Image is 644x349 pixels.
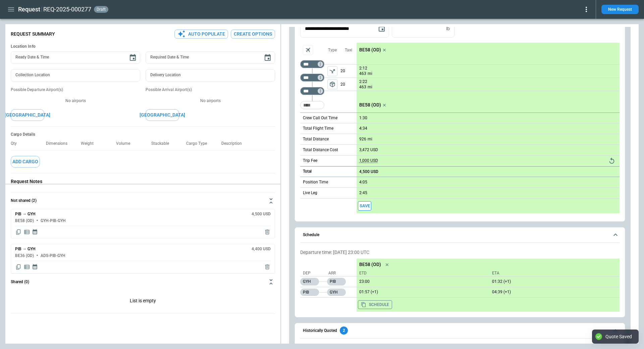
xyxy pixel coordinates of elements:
[357,279,487,284] p: 09/15/2025
[359,147,378,152] p: 3,472 USD
[328,47,337,53] p: Type
[489,279,620,284] p: 09/16/2025
[446,26,450,32] p: lb
[11,290,275,313] p: List is empty
[23,264,30,270] span: Display detailed quote content
[489,270,617,276] p: ETA
[300,101,324,109] div: Too short
[43,5,91,13] h2: REQ-2025-000277
[300,250,620,255] p: Departure time: [DATE] 23:00 UTC
[252,212,271,216] h6: 4,500 USD
[327,278,346,286] p: PIB
[11,98,140,104] p: No airports
[15,219,34,223] h6: BE58 (OD)
[11,274,275,290] button: Shared (0)
[252,247,271,251] h6: 4,400 USD
[126,51,140,64] button: Choose date
[303,190,317,196] p: Live Leg
[303,115,337,121] p: Crew Call Out Time
[359,180,367,185] p: 4:05
[11,280,29,284] h6: Shared (0)
[11,109,44,121] button: [GEOGRAPHIC_DATA]
[359,79,367,84] p: 2:22
[359,190,367,195] p: 2:45
[359,262,381,267] p: BE58 (OD)
[15,254,34,258] h6: BE36 (OD)
[300,74,324,82] div: Not found
[186,141,212,146] p: Cargo Type
[303,233,319,237] h6: Schedule
[357,259,620,312] div: scrollable content
[146,87,275,93] p: Possible Arrival Airport(s)
[303,45,313,55] span: Aircraft selection
[11,209,275,273] div: Not shared (2)
[368,84,372,90] p: mi
[359,66,367,71] p: 2:12
[340,326,348,335] div: 2
[368,136,372,142] p: mi
[601,5,639,14] button: New Request
[300,289,319,296] p: PIB
[264,229,271,235] span: Delete quote
[303,169,312,174] h6: Total
[303,136,329,142] p: Total Distance
[23,229,30,235] span: Display detailed quote content
[11,199,37,203] h6: Not shared (2)
[81,141,99,146] p: Weight
[116,141,136,146] p: Volume
[11,156,40,168] button: Add Cargo
[32,264,38,270] span: Display quote schedule
[18,5,40,13] h1: Request
[359,47,381,53] p: BE58 (OD)
[11,31,55,37] p: Request Summary
[41,254,65,258] h6: ADS-PIB-GYH
[358,201,371,211] span: Save this aircraft quote and copy details to clipboard
[359,84,366,90] p: 463
[340,64,357,78] p: 20
[359,126,367,131] p: 4:34
[340,78,357,91] p: 20
[41,219,66,223] h6: GYH-PIB-GYH
[15,247,36,251] h6: PIB → GYH
[358,300,392,309] button: Copy the aircraft schedule to your clipboard
[15,229,22,235] span: Copy quote content
[32,229,38,235] span: Display quote schedule
[327,79,337,89] button: left aligned
[11,193,275,209] button: Not shared (2)
[327,289,346,296] p: GYH
[359,158,378,163] p: 1,000 USD
[607,156,617,166] button: Reset
[303,179,328,185] p: Position Time
[358,201,371,211] button: Save
[11,44,275,49] h6: Location Info
[327,79,337,89] span: Type of sector
[303,126,333,131] p: Total Flight Time
[11,87,140,93] p: Possible Departure Airport(s)
[95,7,107,12] span: draft
[489,290,620,295] p: 09/16/2025
[174,30,228,39] button: Auto Populate
[231,30,275,39] button: Create Options
[375,22,388,35] button: Choose date, selected date is Sep 15, 2025
[151,141,174,146] p: Stackable
[11,290,275,313] div: Not shared (2)
[359,270,487,276] p: ETD
[221,141,247,146] p: Description
[300,227,620,243] button: Schedule
[11,141,22,146] p: Qty
[300,87,324,95] div: Not found
[303,147,338,153] p: Total Distance Cost
[300,278,319,286] p: GYH
[303,158,317,164] p: Trip Fee
[359,116,367,121] p: 1:30
[146,98,275,104] p: No airports
[359,71,366,77] p: 463
[11,179,275,184] p: Request Notes
[15,264,22,270] span: Copy quote content
[328,270,352,276] p: Arr
[15,212,36,216] h6: PIB → GYH
[300,247,620,314] div: Schedule
[329,81,336,88] span: package_2
[300,60,324,68] div: Not found
[359,137,366,142] p: 926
